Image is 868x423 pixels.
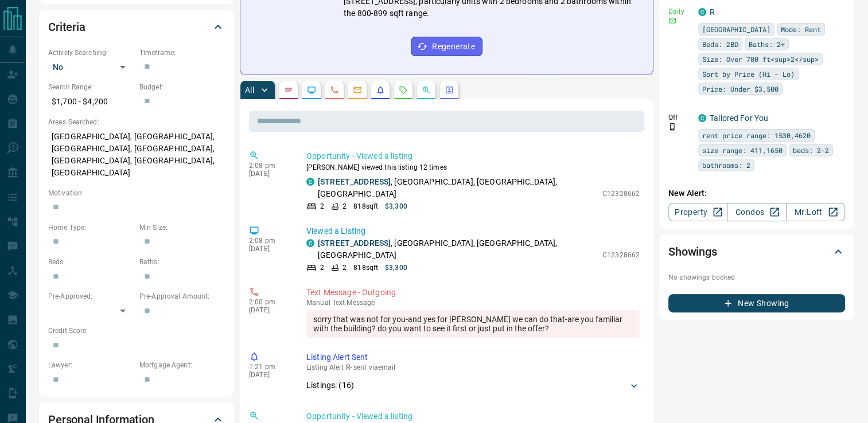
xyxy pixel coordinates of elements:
[284,85,293,95] svg: Notes
[48,291,134,301] p: Pre-Approved:
[139,82,225,92] p: Budget:
[702,23,770,35] span: [GEOGRAPHIC_DATA]
[306,299,330,307] span: manual
[48,360,134,370] p: Lawyer:
[48,257,134,267] p: Beds:
[48,127,225,182] p: [GEOGRAPHIC_DATA], [GEOGRAPHIC_DATA], [GEOGRAPHIC_DATA], [GEOGRAPHIC_DATA], [GEOGRAPHIC_DATA], [G...
[306,363,640,371] p: Listing Alert : - sent via email
[48,326,225,336] p: Credit Score:
[139,360,225,370] p: Mortgage Agent:
[249,363,289,371] p: 1:21 pm
[668,112,691,123] p: Off
[306,351,640,363] p: Listing Alert Sent
[702,83,779,95] span: Price: Under $3,500
[353,85,362,95] svg: Emails
[702,130,811,141] span: rent price range: 1530,4620
[249,298,289,306] p: 2:00 pm
[668,6,691,17] p: Daily
[139,48,225,58] p: Timeframe:
[139,291,225,301] p: Pre-Approval Amount:
[786,203,845,221] a: Mr.Loft
[385,201,407,211] p: $3,300
[353,263,378,273] p: 818 sqft
[668,187,845,199] p: New Alert:
[320,201,324,211] p: 2
[245,86,254,94] p: All
[668,272,845,283] p: No showings booked
[330,85,339,95] svg: Calls
[307,85,316,95] svg: Lead Browsing Activity
[668,203,727,221] a: Property
[668,123,676,131] svg: Push Notification Only
[710,7,715,17] a: R
[318,237,597,261] p: , [GEOGRAPHIC_DATA], [GEOGRAPHIC_DATA], [GEOGRAPHIC_DATA]
[702,38,738,50] span: Beds: 2BD
[306,410,640,422] p: Opportunity - Viewed a listing
[306,239,314,247] div: condos.ca
[702,144,783,156] span: size range: 411,1650
[306,225,640,237] p: Viewed a Listing
[320,263,324,273] p: 2
[306,150,640,162] p: Opportunity - Viewed a listing
[48,222,134,233] p: Home Type:
[306,178,314,186] div: condos.ca
[48,92,134,111] p: $1,700 - $4,200
[727,203,786,221] a: Condos
[342,201,347,211] p: 2
[48,82,134,92] p: Search Range:
[48,117,225,127] p: Areas Searched:
[411,37,482,56] button: Regenerate
[602,189,640,199] p: C12328662
[698,8,706,16] div: condos.ca
[668,242,717,261] h2: Showings
[793,144,829,156] span: beds: 2-2
[249,245,289,253] p: [DATE]
[306,287,640,299] p: Text Message - Outgoing
[346,363,350,371] span: R
[376,85,385,95] svg: Listing Alerts
[385,263,407,273] p: $3,300
[399,85,408,95] svg: Requests
[306,310,640,338] div: sorry that was not for you-and yes for [PERSON_NAME] we can do that-are you familiar with the bui...
[318,176,597,200] p: , [GEOGRAPHIC_DATA], [GEOGRAPHIC_DATA], [GEOGRAPHIC_DATA]
[48,18,85,36] h2: Criteria
[48,13,225,41] div: Criteria
[48,58,134,76] div: No
[249,371,289,379] p: [DATE]
[139,222,225,233] p: Min Size:
[668,17,676,25] svg: Email
[702,159,750,171] span: bathrooms: 2
[668,294,845,312] button: New Showing
[318,177,391,186] a: [STREET_ADDRESS]
[249,170,289,178] p: [DATE]
[445,85,454,95] svg: Agent Actions
[48,48,134,58] p: Actively Searching:
[422,85,431,95] svg: Opportunities
[306,299,640,307] p: Text Message
[318,238,391,248] a: [STREET_ADDRESS]
[306,379,354,391] p: Listings: ( 16 )
[249,162,289,170] p: 2:08 pm
[698,114,706,122] div: condos.ca
[249,306,289,314] p: [DATE]
[48,188,225,198] p: Motivation:
[702,68,795,80] span: Sort by Price (Hi - Lo)
[668,238,845,265] div: Showings
[781,23,821,35] span: Mode: Rent
[702,53,819,65] span: Size: Over 700 ft<sup>2</sup>
[353,201,378,211] p: 818 sqft
[749,38,785,50] span: Baths: 2+
[139,257,225,267] p: Baths:
[342,263,347,273] p: 2
[602,250,640,260] p: C12328662
[249,237,289,245] p: 2:08 pm
[710,113,768,123] a: Tailored For You
[306,162,640,173] p: [PERSON_NAME] viewed this listing 12 times
[306,375,640,396] div: Listings: (16)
